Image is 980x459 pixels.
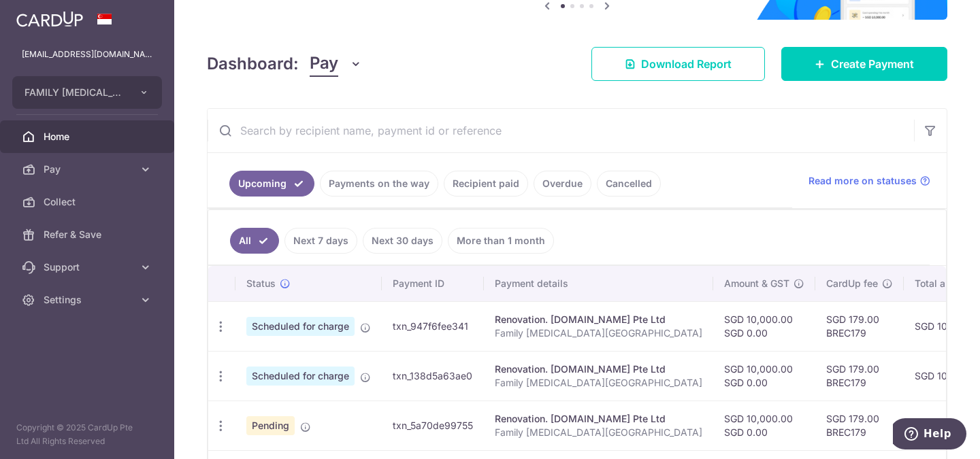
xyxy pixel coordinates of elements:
span: Home [44,130,133,143]
div: Renovation. [DOMAIN_NAME] Pte Ltd [495,313,702,326]
div: Renovation. [DOMAIN_NAME] Pte Ltd [495,412,702,426]
td: SGD 10,000.00 SGD 0.00 [713,401,815,450]
button: FAMILY [MEDICAL_DATA] CENTRE PTE. LTD. [12,76,162,109]
a: More than 1 month [448,228,554,254]
input: Search by recipient name, payment id or reference [208,109,914,152]
span: Download Report [641,56,732,72]
span: Status [246,277,276,290]
span: Refer & Save [44,228,133,241]
a: Download Report [591,47,765,81]
p: Family [MEDICAL_DATA][GEOGRAPHIC_DATA] [495,376,702,390]
th: Payment ID [382,266,484,301]
p: Family [MEDICAL_DATA][GEOGRAPHIC_DATA] [495,326,702,340]
span: Total amt. [915,277,960,290]
span: Scheduled for charge [246,317,355,336]
span: FAMILY [MEDICAL_DATA] CENTRE PTE. LTD. [24,86,125,99]
a: Upcoming [229,171,314,197]
a: Next 7 days [284,228,357,254]
a: All [230,228,279,254]
span: Pay [44,163,133,176]
a: Next 30 days [363,228,442,254]
span: Read more on statuses [808,174,917,188]
span: Settings [44,293,133,307]
td: SGD 179.00 BREC179 [815,301,904,351]
td: SGD 10,000.00 SGD 0.00 [713,351,815,401]
td: SGD 10,000.00 SGD 0.00 [713,301,815,351]
a: Cancelled [597,171,661,197]
p: [EMAIL_ADDRESS][DOMAIN_NAME] [22,48,152,61]
iframe: Opens a widget where you can find more information [893,418,966,452]
th: Payment details [484,266,713,301]
span: CardUp fee [826,277,878,290]
span: Collect [44,195,133,209]
span: Support [44,260,133,274]
td: txn_947f6fee341 [382,301,484,351]
a: Read more on statuses [808,174,930,188]
a: Payments on the way [320,171,438,197]
td: txn_138d5a63ae0 [382,351,484,401]
div: Renovation. [DOMAIN_NAME] Pte Ltd [495,362,702,376]
a: Create Payment [781,47,947,81]
a: Overdue [534,171,591,197]
p: Family [MEDICAL_DATA][GEOGRAPHIC_DATA] [495,426,702,439]
span: Create Payment [831,56,914,72]
td: SGD 179.00 BREC179 [815,401,904,450]
img: CardUp [16,11,83,27]
td: SGD 179.00 BREC179 [815,351,904,401]
span: Scheduled for charge [246,367,355,386]
h4: Dashboard: [207,52,299,76]
span: Amount & GST [724,277,789,290]
span: Pending [246,416,295,435]
button: Pay [310,51,362,77]
a: Recipient paid [444,171,528,197]
td: txn_5a70de99755 [382,401,484,450]
span: Pay [310,51,338,77]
